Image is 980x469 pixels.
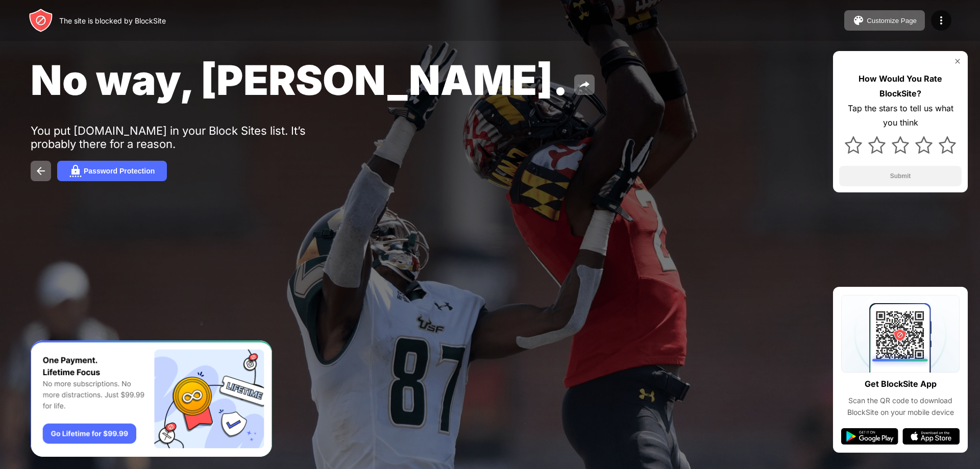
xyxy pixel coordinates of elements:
[839,166,962,186] button: Submit
[852,14,865,27] img: pallet.svg
[31,340,272,457] iframe: Banner
[69,165,82,177] img: password.svg
[868,136,886,154] img: star.svg
[839,71,962,101] div: How Would You Rate BlockSite?
[953,57,962,65] img: rate-us-close.svg
[578,79,591,91] img: share.svg
[892,136,909,154] img: star.svg
[29,8,53,33] img: header-logo.svg
[939,136,956,154] img: star.svg
[57,161,167,181] button: Password Protection
[841,428,898,445] img: google-play.svg
[915,136,933,154] img: star.svg
[867,17,917,24] div: Customize Page
[845,136,862,154] img: star.svg
[935,14,947,27] img: menu-icon.svg
[841,295,960,373] img: qrcode.svg
[865,377,937,391] div: Get BlockSite App
[844,10,925,31] button: Customize Page
[902,428,960,445] img: app-store.svg
[59,16,166,25] div: The site is blocked by BlockSite
[84,167,155,175] div: Password Protection
[839,101,962,131] div: Tap the stars to tell us what you think
[31,55,568,105] span: No way, [PERSON_NAME].
[841,395,960,418] div: Scan the QR code to download BlockSite on your mobile device
[31,124,346,151] div: You put [DOMAIN_NAME] in your Block Sites list. It’s probably there for a reason.
[35,165,47,177] img: back.svg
